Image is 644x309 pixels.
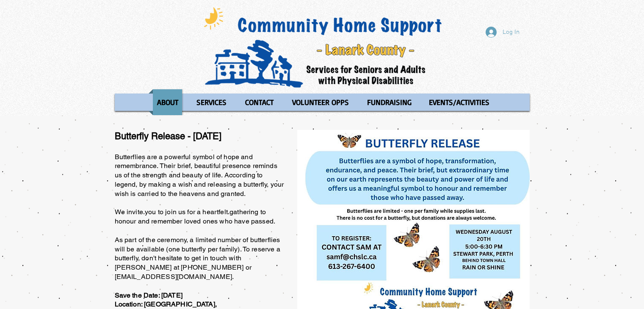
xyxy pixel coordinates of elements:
a: FUNDRAISING [359,89,419,115]
nav: Site [115,89,530,115]
span: Butterfly Release - [DATE] [115,131,221,141]
p: VOLUNTEER OPPS [288,89,353,115]
span: Log In [500,28,522,37]
a: CONTACT [237,89,282,115]
a: ABOUT [149,89,186,115]
p: ABOUT [153,89,182,115]
a: SERVICES [188,89,235,115]
a: VOLUNTEER OPPS [284,89,357,115]
p: SERVICES [193,89,230,115]
p: EVENTS/ACTIVITIES [425,89,493,115]
p: FUNDRAISING [363,89,415,115]
p: CONTACT [241,89,277,115]
a: EVENTS/ACTIVITIES [421,89,498,115]
button: Log In [480,24,525,40]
